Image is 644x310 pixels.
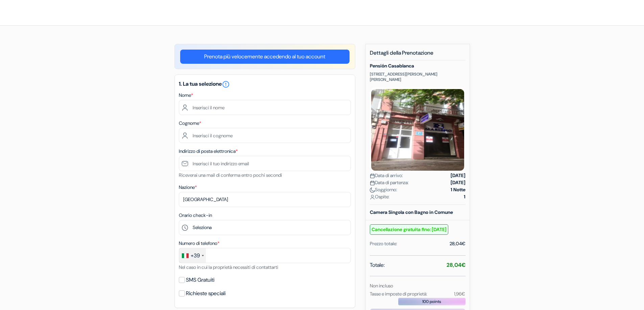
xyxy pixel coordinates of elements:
[179,80,351,88] h5: 1. La tua selezione
[370,209,453,215] b: Camera Singola con Bagno in Comune
[179,92,193,99] label: Nome
[222,80,230,88] i: error_outline
[370,261,385,269] span: Totale:
[450,240,466,247] div: 28,04€
[179,264,278,270] small: Nel caso in cui la proprietà necessiti di contattarti
[8,7,93,19] img: OstelliDellaGioventu.com
[179,128,351,143] input: Inserisci il cognome
[370,173,375,178] img: calendar.svg
[179,172,282,178] small: Riceverai una mail di conferma entro pochi secondi
[179,156,351,171] input: Inserisci il tuo indirizzo email
[370,195,375,200] img: user_icon.svg
[179,240,219,247] label: Numero di telefono
[451,172,466,179] strong: [DATE]
[370,291,427,297] small: Tasse e imposte di proprietà:
[370,224,448,235] small: Cancellazione gratuita fino: [DATE]
[179,148,238,155] label: Indirizzo di posta elettronica
[370,188,375,193] img: moon.svg
[464,193,466,200] strong: 1
[186,289,225,298] label: Richieste speciali
[370,240,397,247] div: Prezzo totale:
[180,50,350,64] a: Prenota più velocemente accedendo al tuo account
[370,172,403,179] span: Data di arrivo:
[222,80,230,87] a: error_outline
[370,50,466,60] h5: Dettagli della Prenotazione
[370,179,409,186] span: Data di partenza:
[179,184,197,191] label: Nazione
[447,261,466,269] strong: 28,04€
[422,299,441,305] span: 100 points
[191,252,200,260] div: +39
[451,186,466,193] strong: 1 Notte
[179,100,351,115] input: Inserisci il nome
[370,180,375,186] img: calendar.svg
[186,275,214,285] label: SMS Gratuiti
[370,72,466,82] p: [STREET_ADDRESS][PERSON_NAME][PERSON_NAME]
[179,120,201,127] label: Cognome
[179,212,212,219] label: Orario check-in
[454,291,465,297] small: 1,96€
[370,193,389,200] span: Ospite:
[370,186,397,193] span: Soggiorno:
[179,248,206,263] div: Italy (Italia): +39
[370,63,466,69] h5: Pensión Casablanca
[451,179,466,186] strong: [DATE]
[370,283,393,289] small: Non incluso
